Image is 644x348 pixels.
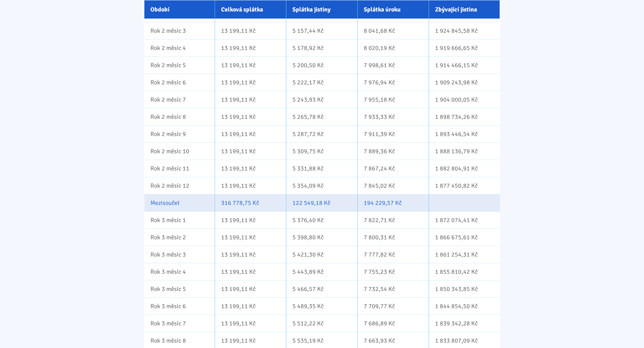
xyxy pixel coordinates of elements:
td: Rok 3 měsíc 1 [144,211,215,229]
td: 13 199,11 Kč [215,229,286,246]
td: 5 222,17 Kč [286,74,357,91]
td: 5 200,50 Kč [286,56,357,74]
td: 5 489,35 Kč [286,297,357,315]
td: 1 898 734,26 Kč [429,108,500,125]
td: 13 199,11 Kč [215,246,286,263]
td: 7 911,39 Kč [357,125,429,142]
td: 5 466,57 Kč [286,280,357,297]
td: 13 199,11 Kč [215,22,286,39]
td: 1 924 845,58 Kč [429,22,500,39]
td: Rok 2 měsíc 9 [144,125,215,142]
td: 7 732,54 Kč [357,280,429,297]
td: Rok 3 měsíc 3 [144,246,215,263]
td: 13 199,11 Kč [215,125,286,142]
td: 7 933,33 Kč [357,108,429,125]
td: 7 955,18 Kč [357,91,429,108]
td: Rok 2 měsíc 11 [144,160,215,177]
td: 1 909 243,98 Kč [429,74,500,91]
td: 5 243,93 Kč [286,91,357,108]
td: 7 686,89 Kč [357,315,429,332]
td: 5 287,72 Kč [286,125,357,142]
td: 13 199,11 Kč [215,315,286,332]
td: Rok 3 měsíc 7 [144,315,215,332]
td: 13 199,11 Kč [215,280,286,297]
td: 7 889,36 Kč [357,142,429,160]
td: 5 443,89 Kč [286,263,357,280]
td: 1 866 675,61 Kč [429,229,500,246]
td: Rok 2 měsíc 3 [144,22,215,39]
td: 5 512,22 Kč [286,315,357,332]
td: 1 839 342,28 Kč [429,315,500,332]
td: 5 376,40 Kč [286,211,357,229]
td: 1 855 810,42 Kč [429,263,500,280]
td: 194 229,57 Kč [357,194,429,211]
td: 5 178,92 Kč [286,39,357,56]
td: Rok 2 měsíc 8 [144,108,215,125]
td: 13 199,11 Kč [215,177,286,194]
td: 8 041,68 Kč [357,22,429,39]
td: 8 020,19 Kč [357,39,429,56]
td: 5 421,30 Kč [286,246,357,263]
td: 13 199,11 Kč [215,211,286,229]
td: 1 882 804,91 Kč [429,160,500,177]
td: 7 800,31 Kč [357,229,429,246]
td: 1 844 854,50 Kč [429,297,500,315]
td: Rok 3 měsíc 2 [144,229,215,246]
td: Rok 3 měsíc 5 [144,280,215,297]
td: 7 867,24 Kč [357,160,429,177]
td: Rok 2 měsíc 12 [144,177,215,194]
td: 13 199,11 Kč [215,160,286,177]
td: 5 354,09 Kč [286,177,357,194]
td: 13 199,11 Kč [215,91,286,108]
td: 1 877 450,82 Kč [429,177,500,194]
td: 122 549,18 Kč [286,194,357,211]
td: 5 309,75 Kč [286,142,357,160]
td: 7 709,77 Kč [357,297,429,315]
td: 1 919 666,65 Kč [429,39,500,56]
td: 5 265,78 Kč [286,108,357,125]
td: Mezisoučet [144,194,215,211]
td: 1 888 136,79 Kč [429,142,500,160]
td: 7 976,94 Kč [357,74,429,91]
td: 13 199,11 Kč [215,56,286,74]
td: 1 872 074,41 Kč [429,211,500,229]
td: Rok 2 měsíc 7 [144,91,215,108]
td: Rok 2 měsíc 4 [144,39,215,56]
td: 5 157,44 Kč [286,22,357,39]
td: Rok 2 měsíc 5 [144,56,215,74]
td: Rok 2 měsíc 10 [144,142,215,160]
td: 7 822,71 Kč [357,211,429,229]
td: 7 755,23 Kč [357,263,429,280]
td: 13 199,11 Kč [215,297,286,315]
td: 1 893 446,54 Kč [429,125,500,142]
td: Rok 2 měsíc 6 [144,74,215,91]
td: 1 904 000,05 Kč [429,91,500,108]
td: 13 199,11 Kč [215,74,286,91]
td: 7 998,61 Kč [357,56,429,74]
td: 13 199,11 Kč [215,108,286,125]
td: 5 398,80 Kč [286,229,357,246]
td: Rok 3 měsíc 6 [144,297,215,315]
td: 1 850 343,85 Kč [429,280,500,297]
td: 1 861 254,31 Kč [429,246,500,263]
td: 5 331,88 Kč [286,160,357,177]
td: 7 845,02 Kč [357,177,429,194]
td: 1 914 466,15 Kč [429,56,500,74]
td: 13 199,11 Kč [215,263,286,280]
td: Rok 3 měsíc 4 [144,263,215,280]
td: 13 199,11 Kč [215,39,286,56]
td: 13 199,11 Kč [215,142,286,160]
td: 7 777,82 Kč [357,246,429,263]
td: 316 778,75 Kč [215,194,286,211]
